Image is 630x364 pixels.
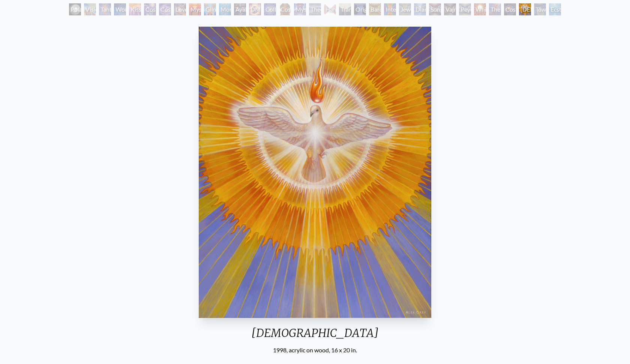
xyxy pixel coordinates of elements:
[174,3,186,15] div: Love is a Cosmic Force
[354,3,366,15] div: Original Face
[144,3,156,15] div: Cosmic Creativity
[189,3,201,15] div: Mysteriosa 2
[84,3,96,15] div: Visionary Origin of Language
[129,3,141,15] div: Kiss of the [MEDICAL_DATA]
[279,3,291,15] div: Cosmic [DEMOGRAPHIC_DATA]
[339,3,351,15] div: Transfiguration
[414,3,426,15] div: Diamond Being
[549,3,561,15] div: Ecstasy
[234,3,246,15] div: Ayahuasca Visitation
[219,3,231,15] div: Monochord
[384,3,396,15] div: Interbeing
[196,346,435,355] div: 1998, acrylic on wood, 16 x 20 in.
[504,3,516,15] div: Cosmic Consciousness
[444,3,456,15] div: Vajra Being
[459,3,471,15] div: Peyote Being
[489,3,501,15] div: The Great Turn
[474,3,486,15] div: White Light
[204,3,216,15] div: Glimpsing the Empyrean
[69,3,81,15] div: Polar Unity Spiral
[99,3,111,15] div: Tantra
[399,3,411,15] div: Jewel Being
[294,3,306,15] div: Mystic Eye
[369,3,381,15] div: Bardo Being
[324,3,336,15] div: Hands that See
[519,3,531,15] div: [DEMOGRAPHIC_DATA]
[114,3,126,15] div: Wonder
[534,3,546,15] div: Toward the One
[196,326,435,346] div: [DEMOGRAPHIC_DATA]
[199,27,432,318] img: Holy-Spirit-1998-Alex-Grey-watermarked.jpg
[429,3,441,15] div: Song of Vajra Being
[264,3,276,15] div: Collective Vision
[159,3,171,15] div: Cosmic Artist
[249,3,261,15] div: DMT - The Spirit Molecule
[309,3,321,15] div: Theologue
